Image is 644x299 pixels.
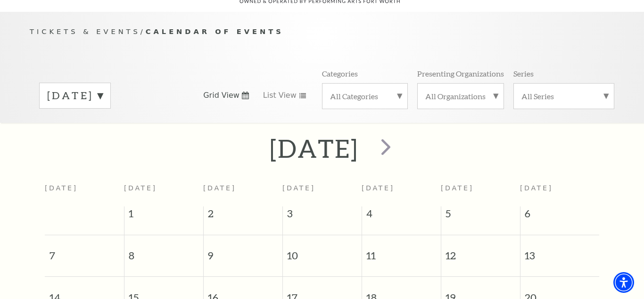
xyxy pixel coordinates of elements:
[362,184,395,192] span: [DATE]
[513,68,534,78] p: Series
[204,206,282,225] span: 2
[30,27,140,35] span: Tickets & Events
[520,206,600,225] span: 6
[613,272,634,293] div: Accessibility Menu
[203,184,236,192] span: [DATE]
[441,235,520,268] span: 12
[441,206,520,225] span: 5
[425,91,496,101] label: All Organizations
[283,206,362,225] span: 3
[368,132,402,165] button: next
[441,184,474,192] span: [DATE]
[270,133,359,163] h2: [DATE]
[263,90,297,101] span: List View
[45,179,124,206] th: [DATE]
[417,68,504,78] p: Presenting Organizations
[521,91,606,101] label: All Series
[124,184,157,192] span: [DATE]
[520,235,600,268] span: 13
[45,235,124,268] span: 7
[282,184,315,192] span: [DATE]
[322,68,358,78] p: Categories
[47,88,103,103] label: [DATE]
[362,206,441,225] span: 4
[283,235,362,268] span: 10
[146,27,284,35] span: Calendar of Events
[124,206,203,225] span: 1
[362,235,441,268] span: 11
[204,235,282,268] span: 9
[30,26,614,38] p: /
[520,184,553,192] span: [DATE]
[330,91,400,101] label: All Categories
[203,90,239,101] span: Grid View
[124,235,203,268] span: 8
